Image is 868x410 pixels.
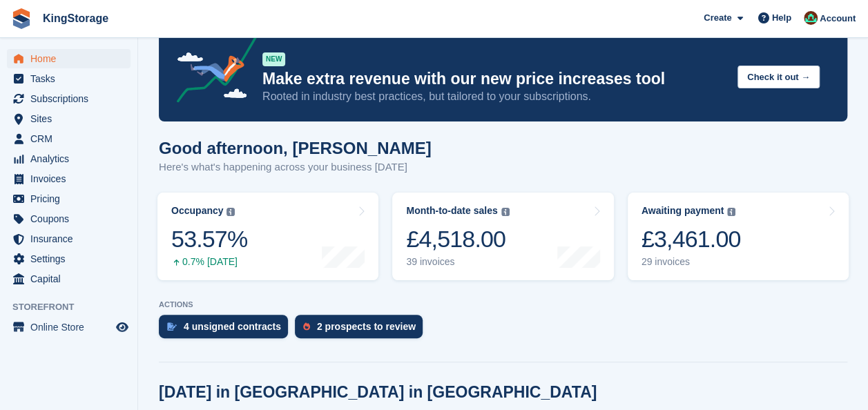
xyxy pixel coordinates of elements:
span: Tasks [30,69,113,88]
a: Preview store [114,319,131,335]
a: KingStorage [37,7,114,30]
a: menu [7,109,131,128]
img: icon-info-grey-7440780725fd019a000dd9b08b2336e03edf1995a4989e88bcd33f0948082b44.svg [501,208,510,216]
span: Home [30,49,113,68]
img: stora-icon-8386f47178a22dfd0bd8f6a31ec36ba5ce8667c1dd55bd0f319d3a0aa187defe.svg [11,8,32,29]
a: menu [7,189,131,208]
img: prospect-51fa495bee0391a8d652442698ab0144808aea92771e9ea1ae160a38d050c398.svg [303,322,310,331]
span: Invoices [30,169,113,188]
img: contract_signature_icon-13c848040528278c33f63329250d36e43548de30e8caae1d1a13099fd9432cc5.svg [167,322,177,331]
span: Account [820,12,856,26]
span: Capital [30,269,113,289]
a: menu [7,89,131,108]
div: 0.7% [DATE] [171,256,247,268]
p: Rooted in industry best practices, but tailored to your subscriptions. [262,89,726,104]
span: Storefront [12,300,137,314]
div: 4 unsigned contracts [184,321,281,332]
a: menu [7,249,131,269]
a: menu [7,229,131,248]
img: price-adjustments-announcement-icon-8257ccfd72463d97f412b2fc003d46551f7dbcb40ab6d574587a9cd5c0d94... [165,29,262,108]
div: Month-to-date sales [406,205,497,217]
a: menu [7,129,131,148]
div: Occupancy [171,205,223,217]
div: 29 invoices [642,256,741,268]
a: menu [7,209,131,228]
img: John King [804,11,818,25]
div: £4,518.00 [406,225,509,253]
a: menu [7,49,131,68]
a: 4 unsigned contracts [159,315,295,345]
span: CRM [30,129,113,148]
div: 39 invoices [406,256,509,268]
a: menu [7,69,131,88]
div: 53.57% [171,225,247,253]
h2: [DATE] in [GEOGRAPHIC_DATA] in [GEOGRAPHIC_DATA] [159,383,597,402]
span: Online Store [30,318,113,337]
p: Here's what's happening across your business [DATE] [159,159,432,175]
h1: Good afternoon, [PERSON_NAME] [159,139,432,157]
a: Occupancy 53.57% 0.7% [DATE] [157,193,378,280]
div: Awaiting payment [642,205,724,217]
img: icon-info-grey-7440780725fd019a000dd9b08b2336e03edf1995a4989e88bcd33f0948082b44.svg [226,208,235,216]
a: Month-to-date sales £4,518.00 39 invoices [392,193,613,280]
img: icon-info-grey-7440780725fd019a000dd9b08b2336e03edf1995a4989e88bcd33f0948082b44.svg [727,208,735,216]
span: Help [772,11,791,25]
span: Analytics [30,149,113,168]
div: 2 prospects to review [317,321,416,332]
a: menu [7,169,131,188]
div: NEW [262,52,285,66]
div: £3,461.00 [642,225,741,253]
span: Pricing [30,189,113,208]
p: ACTIONS [159,300,847,309]
button: Check it out → [737,66,820,88]
a: 2 prospects to review [295,315,430,345]
p: Make extra revenue with our new price increases tool [262,69,726,89]
a: menu [7,269,131,289]
span: Create [704,11,731,25]
a: menu [7,318,131,337]
span: Insurance [30,229,113,248]
span: Sites [30,109,113,128]
a: Awaiting payment £3,461.00 29 invoices [628,193,849,280]
span: Subscriptions [30,89,113,108]
a: menu [7,149,131,168]
span: Settings [30,249,113,269]
span: Coupons [30,209,113,228]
